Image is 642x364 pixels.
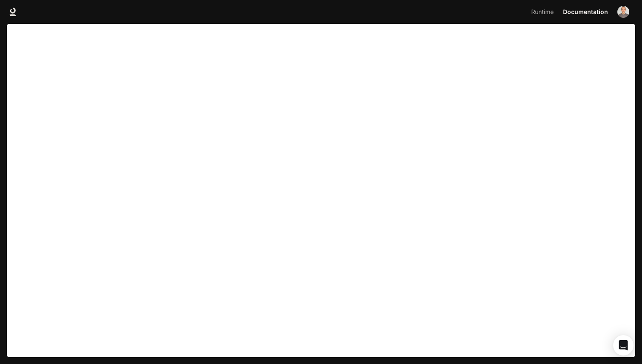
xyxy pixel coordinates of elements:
[615,3,632,20] button: User avatar
[528,3,559,20] a: Runtime
[560,3,611,20] a: Documentation
[531,7,554,17] span: Runtime
[617,6,629,18] img: User avatar
[613,335,634,356] div: Open Intercom Messenger
[7,24,635,364] iframe: Documentation
[563,7,608,17] span: Documentation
